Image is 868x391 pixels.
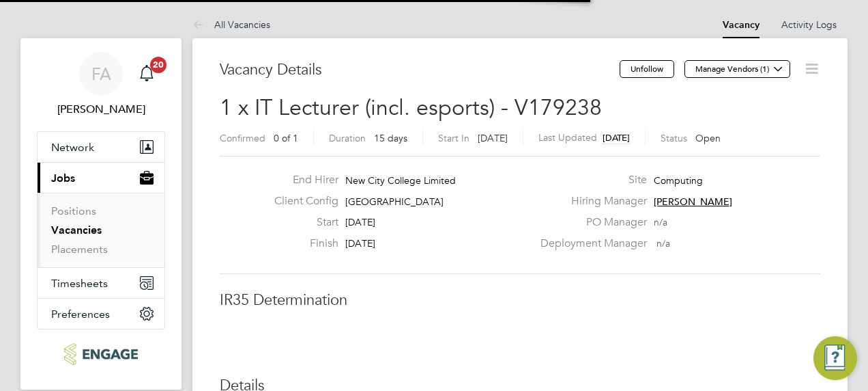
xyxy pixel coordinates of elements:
[220,60,620,80] h3: Vacancy Details
[654,195,732,208] span: [PERSON_NAME]
[620,60,674,78] button: Unfollow
[51,224,102,237] a: Vacancies
[263,237,338,251] label: Finish
[274,132,298,144] span: 0 of 1
[723,19,759,31] a: Vacancy
[263,194,338,208] label: Client Config
[478,132,508,144] span: [DATE]
[345,195,444,208] span: [GEOGRAPHIC_DATA]
[538,131,597,144] label: Last Updated
[263,215,338,230] label: Start
[51,277,108,290] span: Timesheets
[656,237,670,250] span: n/a
[150,57,167,73] span: 20
[813,336,857,380] button: Engage Resource Center
[684,60,790,78] button: Manage Vendors (1)
[38,163,164,193] button: Jobs
[532,194,647,208] label: Hiring Manager
[695,132,721,144] span: Open
[38,268,164,298] button: Timesheets
[38,299,164,329] button: Preferences
[781,18,837,31] a: Activity Logs
[654,174,703,187] span: Computing
[345,237,375,250] span: [DATE]
[263,173,338,187] label: End Hirer
[38,193,164,267] div: Jobs
[661,132,687,144] label: Status
[51,204,96,217] a: Positions
[345,174,456,187] span: New City College Limited
[91,65,111,83] span: FA
[133,52,160,96] a: 20
[654,216,667,228] span: n/a
[192,18,270,31] a: All Vacancies
[345,216,375,228] span: [DATE]
[532,173,647,187] label: Site
[64,343,137,365] img: ncclondon-logo-retina.png
[220,132,265,144] label: Confirmed
[51,141,94,154] span: Network
[374,132,407,144] span: 15 days
[51,172,75,185] span: Jobs
[37,343,165,365] a: Go to home page
[51,308,110,321] span: Preferences
[37,52,165,118] a: FA[PERSON_NAME]
[38,132,164,162] button: Network
[438,132,469,144] label: Start In
[51,243,108,256] a: Placements
[329,132,366,144] label: Duration
[603,132,630,144] span: [DATE]
[220,94,602,121] span: 1 x IT Lecturer (incl. esports) - V179238
[37,101,165,118] span: Fraz Arshad
[20,38,182,390] nav: Main navigation
[220,291,820,310] h3: IR35 Determination
[532,215,647,230] label: PO Manager
[532,237,647,251] label: Deployment Manager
